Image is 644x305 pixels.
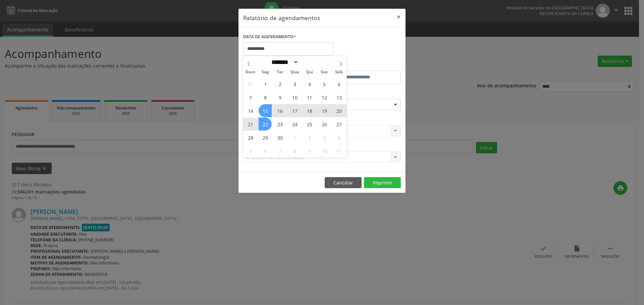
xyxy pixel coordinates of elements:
[244,104,257,117] span: Setembro 14, 2025
[258,70,273,74] span: Seg
[259,91,272,104] span: Setembro 8, 2025
[324,60,401,71] label: ATÉ
[364,177,401,188] button: Imprimir
[273,77,286,90] span: Setembro 2, 2025
[318,91,331,104] span: Setembro 12, 2025
[244,91,257,104] span: Setembro 7, 2025
[332,104,345,117] span: Setembro 20, 2025
[273,131,286,144] span: Setembro 30, 2025
[332,118,345,131] span: Setembro 27, 2025
[273,104,286,117] span: Setembro 16, 2025
[303,118,316,131] span: Setembro 25, 2025
[287,70,302,74] span: Qua
[243,32,296,42] label: DATA DE AGENDAMENTO
[243,13,320,22] h5: Relatório de agendamentos
[332,91,345,104] span: Setembro 13, 2025
[288,131,301,144] span: Outubro 1, 2025
[243,70,258,74] span: Dom
[273,118,286,131] span: Setembro 23, 2025
[244,144,257,157] span: Outubro 5, 2025
[303,77,316,90] span: Setembro 4, 2025
[273,144,286,157] span: Outubro 7, 2025
[332,70,346,74] span: Sáb
[244,77,257,90] span: Agosto 31, 2025
[273,91,286,104] span: Setembro 9, 2025
[273,70,287,74] span: Ter
[259,118,272,131] span: Setembro 22, 2025
[269,59,299,66] select: Month
[288,104,301,117] span: Setembro 17, 2025
[318,77,331,90] span: Setembro 5, 2025
[288,91,301,104] span: Setembro 10, 2025
[244,131,257,144] span: Setembro 28, 2025
[259,144,272,157] span: Outubro 6, 2025
[332,144,345,157] span: Outubro 11, 2025
[318,118,331,131] span: Setembro 26, 2025
[244,118,257,131] span: Setembro 21, 2025
[318,144,331,157] span: Outubro 10, 2025
[288,77,301,90] span: Setembro 3, 2025
[303,104,316,117] span: Setembro 18, 2025
[299,59,321,66] input: Year
[317,70,332,74] span: Sex
[302,70,317,74] span: Qui
[303,144,316,157] span: Outubro 9, 2025
[392,9,406,25] button: Close
[303,131,316,144] span: Outubro 2, 2025
[259,104,272,117] span: Setembro 15, 2025
[303,91,316,104] span: Setembro 11, 2025
[318,104,331,117] span: Setembro 19, 2025
[288,118,301,131] span: Setembro 24, 2025
[259,77,272,90] span: Setembro 1, 2025
[332,77,345,90] span: Setembro 6, 2025
[325,177,362,188] button: Cancelar
[318,131,331,144] span: Outubro 3, 2025
[259,131,272,144] span: Setembro 29, 2025
[332,131,345,144] span: Outubro 4, 2025
[288,144,301,157] span: Outubro 8, 2025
